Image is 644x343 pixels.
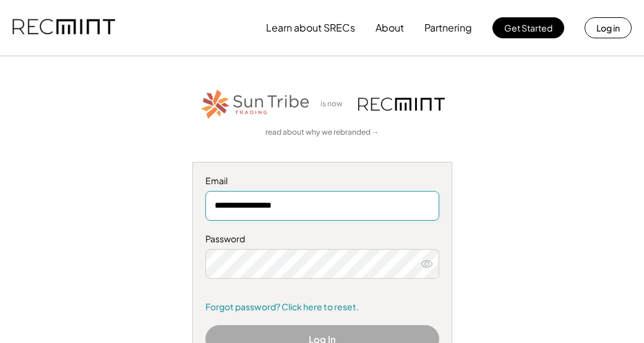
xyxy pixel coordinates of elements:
[265,127,379,138] a: read about why we rebranded →
[424,15,472,40] button: Partnering
[358,98,445,111] img: recmint-logotype%403x.png
[205,233,439,245] div: Password
[12,7,115,49] img: recmint-logotype%403x.png
[200,87,311,121] img: STT_Horizontal_Logo%2B-%2BColor.png
[492,17,564,38] button: Get Started
[317,99,352,109] div: is now
[376,15,404,40] button: About
[585,17,632,38] button: Log in
[266,15,355,40] button: Learn about SRECs
[205,301,439,313] a: Forgot password? Click here to reset.
[205,175,439,187] div: Email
